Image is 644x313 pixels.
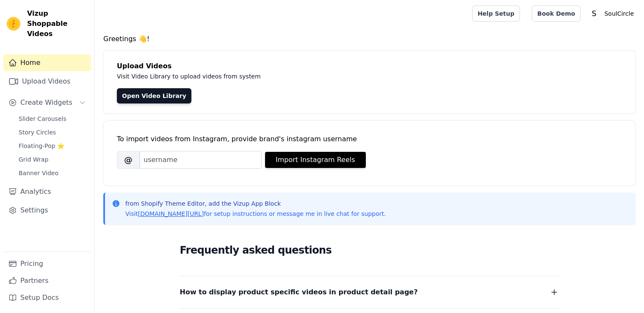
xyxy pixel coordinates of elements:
button: How to display product specific videos in product detail page? [180,286,559,298]
span: Vizup Shoppable Videos [27,8,88,39]
a: Floating-Pop ⭐ [14,140,91,152]
a: Upload Videos [3,73,91,90]
a: Grid Wrap [14,154,91,165]
h4: Upload Videos [117,61,622,71]
a: [DOMAIN_NAME][URL] [138,210,204,217]
span: Story Circles [19,128,56,137]
a: Banner Video [14,167,91,179]
span: How to display product specific videos in product detail page? [180,286,418,298]
a: Help Setup [472,6,520,22]
a: Story Circles [14,126,91,138]
span: Grid Wrap [19,155,48,164]
a: Setup Docs [3,289,91,306]
input: username [140,151,262,169]
p: Visit Video Library to upload videos from system [117,71,496,81]
a: Pricing [3,255,91,272]
img: Vizup [7,17,20,31]
p: SoulCircle [601,6,637,21]
span: Banner Video [19,169,58,177]
p: from Shopify Theme Editor, add the Vizup App Block [125,199,386,208]
span: Slider Carousels [19,115,66,123]
button: Import Instagram Reels [265,152,366,168]
a: Book Demo [532,6,580,22]
span: Floating-Pop ⭐ [19,142,64,150]
div: To import videos from Instagram, provide brand's instagram username [117,134,622,144]
a: Slider Carousels [14,113,91,125]
span: @ [117,151,140,169]
a: Home [3,54,91,71]
button: Create Widgets [3,94,91,111]
a: Partners [3,272,91,289]
button: S SoulCircle [587,6,637,21]
a: Open Video Library [117,88,191,103]
text: S [592,9,597,18]
a: Settings [3,202,91,219]
a: Analytics [3,183,91,200]
p: Visit for setup instructions or message me in live chat for support. [125,210,386,218]
h2: Frequently asked questions [180,242,559,259]
span: Create Widgets [20,98,72,108]
h4: Greetings 👋! [103,34,636,44]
